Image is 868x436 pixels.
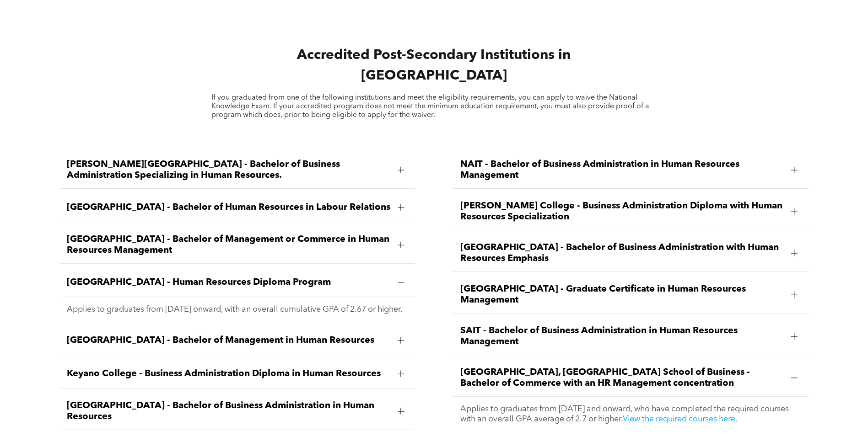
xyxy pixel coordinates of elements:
[67,277,391,288] span: [GEOGRAPHIC_DATA] - Human Resources Diploma Program
[460,159,784,181] span: NAIT - Bachelor of Business Administration in Human Resources Management
[460,404,802,424] p: Applies to graduates from [DATE] and onward, who have completed the required courses with an over...
[460,284,784,306] span: [GEOGRAPHIC_DATA] - Graduate Certificate in Human Resources Management
[460,201,784,223] span: [PERSON_NAME] College - Business Administration Diploma with Human Resources Specialization
[67,335,391,346] span: [GEOGRAPHIC_DATA] - Bachelor of Management in Human Resources
[460,242,784,264] span: [GEOGRAPHIC_DATA] - Bachelor of Business Administration with Human Resources Emphasis
[297,48,571,83] span: Accredited Post-Secondary Institutions in [GEOGRAPHIC_DATA]
[623,415,738,423] a: View the required courses here.
[67,159,391,181] span: [PERSON_NAME][GEOGRAPHIC_DATA] - Bachelor of Business Administration Specializing in Human Resour...
[67,368,391,379] span: Keyano College - Business Administration Diploma in Human Resources
[460,367,784,389] span: [GEOGRAPHIC_DATA], [GEOGRAPHIC_DATA] School of Business - Bachelor of Commerce with an HR Managem...
[211,94,649,119] span: If you graduated from one of the following institutions and meet the eligibility requirements, yo...
[67,304,408,314] p: Applies to graduates from [DATE] onward, with an overall cumulative GPA of 2.67 or higher.
[460,325,784,347] span: SAIT - Bachelor of Business Administration in Human Resources Management
[67,400,391,422] span: [GEOGRAPHIC_DATA] - Bachelor of Business Administration in Human Resources
[67,202,391,213] span: [GEOGRAPHIC_DATA] - Bachelor of Human Resources in Labour Relations
[67,234,391,256] span: [GEOGRAPHIC_DATA] - Bachelor of Management or Commerce in Human Resources Management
